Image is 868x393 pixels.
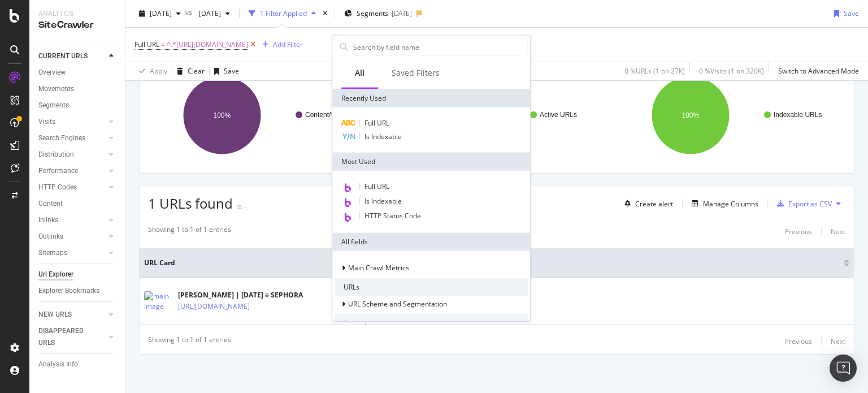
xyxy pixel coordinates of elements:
div: Previous [785,227,812,236]
button: Apply [134,62,167,80]
div: Apply [150,66,167,76]
div: Segments [38,100,69,111]
div: Outlinks [38,231,63,243]
div: URLs [335,278,528,296]
button: Previous [785,335,812,348]
div: Indexable [370,287,849,297]
div: Clear [188,66,205,76]
div: Recently Used [332,89,530,107]
text: Content/* [305,111,333,119]
text: 100% [682,111,700,119]
button: Next [831,224,845,238]
button: Switch to Advanced Mode [774,62,859,80]
button: Previous [785,224,812,238]
img: Equal [237,205,242,209]
input: Search by field name [352,38,527,55]
div: Rankings [335,314,528,332]
div: Sitemaps [38,247,67,259]
div: Create alert [635,199,673,209]
div: Analytics [38,9,116,19]
div: Export as CSV [788,199,832,209]
a: Visits [38,116,106,128]
a: DISAPPEARED URLS [38,325,106,349]
text: 100% [214,111,231,119]
a: Inlinks [38,214,106,226]
div: [PERSON_NAME] | [DATE] ≡ SEPHORA [178,290,303,300]
div: Next [831,336,845,346]
button: Save [830,5,859,23]
span: vs [185,7,194,17]
div: All [355,67,364,79]
svg: A chart. [617,66,843,165]
span: Is Indexable [364,132,402,141]
button: Add Filter [258,38,303,51]
div: Performance [38,165,78,177]
a: [URL][DOMAIN_NAME] [178,301,250,312]
div: Explorer Bookmarks [38,285,99,297]
div: Content [38,198,63,210]
div: Inlinks [38,214,58,226]
button: Clear [172,62,205,80]
img: main image [144,291,172,312]
div: SiteCrawler [38,19,116,32]
div: 0 % Visits ( 1 on 320K ) [699,66,764,76]
span: Full URL [364,118,389,128]
div: Manage Columns [703,199,758,209]
div: All fields [332,233,530,251]
a: Outlinks [38,231,106,243]
span: 2025 Jun. 12th [194,8,221,18]
div: Switch to Advanced Mode [778,66,859,76]
button: Save [210,62,239,80]
button: Export as CSV [772,195,832,213]
div: Save [224,66,239,76]
div: Most Used [332,153,530,171]
span: 1 URLs found [148,194,233,213]
div: times [320,8,330,19]
div: Add Filter [273,40,303,49]
a: Search Engines [38,132,106,144]
div: Open Intercom Messenger [830,355,857,382]
div: 1 Filter Applied [260,8,307,18]
div: Next [831,227,845,236]
svg: A chart. [148,66,374,165]
div: 0 % URLs ( 1 on 27K ) [624,66,685,76]
button: [DATE] [134,5,185,23]
a: Analysis Info [38,359,117,370]
span: = [161,40,165,49]
div: - [244,202,246,211]
button: Segments[DATE] [340,5,416,23]
span: ^.*[URL][DOMAIN_NAME] [167,37,248,53]
span: Is Indexable [364,196,402,206]
a: Sitemaps [38,247,106,259]
div: HTTP Codes [38,182,77,193]
span: 2025 Sep. 11th [150,8,172,18]
div: Previous [785,336,812,346]
span: Full URL [364,182,389,191]
span: Segments [357,8,388,18]
text: Active URLs [540,111,577,119]
div: CURRENT URLS [38,50,88,62]
div: Analysis Info [38,359,78,370]
div: Saved Filters [392,67,440,79]
span: Full URL [134,40,159,49]
div: Showing 1 to 1 of 1 entries [148,224,231,238]
a: Segments [38,100,117,111]
div: Distribution [38,149,74,161]
div: Save [844,8,859,18]
button: Next [831,335,845,348]
a: Content [38,198,117,210]
a: Overview [38,67,117,79]
button: [DATE] [194,5,235,23]
div: [DATE] [392,8,412,18]
a: Url Explorer [38,269,117,280]
a: NEW URLS [38,309,106,321]
a: HTTP Codes [38,182,106,193]
div: Url Explorer [38,269,73,280]
div: Showing 1 to 1 of 1 entries [148,335,231,348]
div: NEW URLS [38,309,72,321]
button: Create alert [620,195,673,213]
button: Manage Columns [687,197,758,210]
div: Visits [38,116,55,128]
